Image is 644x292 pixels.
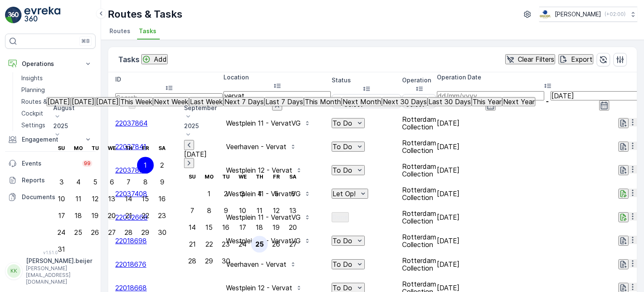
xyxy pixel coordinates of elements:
p: Clear Filters [518,55,554,63]
p: Insights [21,74,43,82]
div: 13 [289,207,296,214]
div: 13 [108,195,115,203]
p: [PERSON_NAME].beijer [26,257,92,265]
div: 11 [75,195,81,203]
div: 20 [289,224,297,231]
a: Settings [18,119,96,131]
p: ⌘B [81,38,90,45]
div: 27 [108,229,116,236]
th: Saturday [285,168,301,185]
p: Location [223,73,331,82]
div: 21 [189,240,196,248]
img: logo [5,7,22,24]
div: 28 [125,229,132,236]
div: 1 [144,161,147,169]
th: Friday [137,140,154,157]
p: [PERSON_NAME][EMAIL_ADDRESS][DOMAIN_NAME] [26,265,92,285]
p: Settings [21,121,45,129]
p: ( +02:00 ) [605,11,626,18]
div: 12 [273,207,280,214]
div: 26 [272,240,280,248]
p: Events [22,159,77,168]
div: 4 [76,178,80,186]
div: 8 [143,178,148,186]
button: Next Year [502,97,535,106]
p: September [184,104,301,112]
div: 18 [75,212,82,219]
button: Today [71,97,95,106]
p: [DATE] [72,98,94,105]
button: Next 7 Days [223,97,265,106]
div: 6 [291,190,295,197]
button: This Month [304,97,342,106]
div: 3 [241,190,245,197]
div: 2 [224,190,228,197]
th: Tuesday [218,168,234,185]
div: KK [7,264,21,278]
button: Export [558,54,593,64]
div: 25 [255,240,264,248]
div: 23 [158,212,166,219]
a: 22018668 [115,284,147,292]
div: 25 [74,229,82,236]
button: Next Week [153,97,189,106]
div: 19 [91,212,99,219]
div: 29 [205,257,213,265]
div: 11 [257,207,262,214]
div: 30 [158,229,166,236]
input: Search [115,93,223,103]
button: Last 7 Days [265,97,304,106]
div: 16 [158,195,166,203]
p: Next 30 Days [383,98,427,105]
p: Westplein 12 - Vervat [226,284,292,292]
p: Next Year [503,98,535,105]
p: Operations [22,60,79,68]
div: 17 [58,212,65,219]
p: August [53,104,171,112]
div: 9 [160,178,164,186]
div: 21 [125,212,132,219]
p: [PERSON_NAME] [555,10,601,18]
div: 14 [125,195,132,203]
a: Documents [5,189,96,205]
button: [PERSON_NAME](+02:00) [539,7,637,22]
a: Reports [5,172,96,189]
span: Routes [109,27,130,35]
p: Operation [402,76,436,84]
p: Engagement [22,135,79,144]
div: 16 [222,224,229,231]
a: Insights [18,72,96,84]
div: 10 [58,195,65,203]
div: 22 [142,212,149,219]
a: Events99 [5,155,96,172]
p: ID [115,75,223,84]
div: 12 [92,195,99,203]
p: Planning [21,86,45,94]
th: Wednesday [104,140,120,157]
th: Sunday [53,140,70,157]
button: Clear Filters [505,54,555,64]
div: 1 [208,190,210,197]
p: [DATE] [47,98,70,105]
div: 28 [188,257,196,265]
div: 5 [93,178,97,186]
button: Add [141,54,168,64]
th: Friday [268,168,285,185]
button: Tomorrow [95,97,119,106]
p: 2025 [184,122,301,130]
th: Thursday [120,140,137,157]
p: [DATE] [184,150,301,158]
div: 17 [239,224,246,231]
p: Tasks [118,54,140,66]
p: This Week [120,98,152,105]
span: v 1.51.0 [5,250,96,255]
p: Last 7 Days [265,98,303,105]
button: This Year [472,97,502,106]
div: 3 [60,178,64,186]
p: Documents [22,193,92,201]
button: Last 30 Days [428,97,472,106]
div: 29 [141,229,149,236]
img: basis-logo_rgb2x.png [539,10,551,19]
p: Cockpit [21,109,43,118]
